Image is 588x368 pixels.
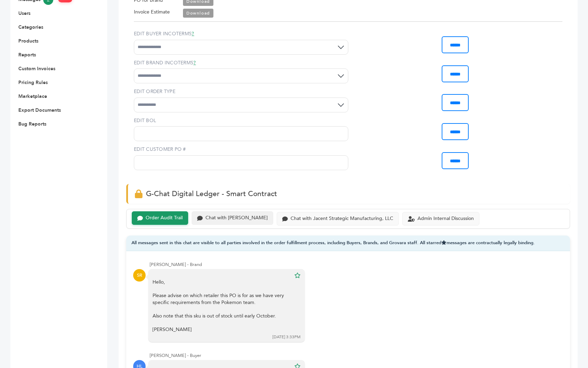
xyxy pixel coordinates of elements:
a: Categories [18,24,43,30]
div: Also note that this sku is out of stock until early October. [153,313,291,320]
div: Chat with Jacent Strategic Manufacturing, LLC [291,216,393,222]
label: EDIT BUYER INCOTERMS [134,30,348,37]
a: Bug Reports [18,121,46,127]
a: Users [18,10,30,17]
div: SR [133,269,146,282]
a: Download [183,9,213,18]
label: EDIT CUSTOMER PO # [134,146,348,153]
a: Custom Invoices [18,65,55,72]
a: Marketplace [18,93,47,100]
label: EDIT ORDER TYPE [134,88,348,95]
span: G-Chat Digital Ledger - Smart Contract [146,189,277,199]
div: Admin Internal Discussion [417,216,474,222]
label: Invoice Estimate [134,8,170,16]
a: Pricing Rules [18,79,48,86]
div: [PERSON_NAME] - Buyer [150,352,563,359]
label: EDIT BRAND INCOTERMS [134,59,348,66]
a: ? [192,30,194,37]
div: [PERSON_NAME] [153,326,291,333]
a: Products [18,38,38,44]
div: All messages sent in this chat are visible to all parties involved in the order fulfillment proce... [126,236,570,251]
div: [PERSON_NAME] - Brand [150,261,563,268]
div: Hello, [153,279,291,333]
a: Export Documents [18,107,61,113]
div: Chat with [PERSON_NAME] [205,215,268,221]
div: Order Audit Trail [146,215,183,221]
a: Reports [18,52,36,58]
div: Please advise on which retailer this PO is for as we have very specific requirements from the Pok... [153,292,291,306]
label: EDIT BOL [134,117,348,124]
div: [DATE] 3:33PM [273,334,301,340]
a: ? [193,59,196,66]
